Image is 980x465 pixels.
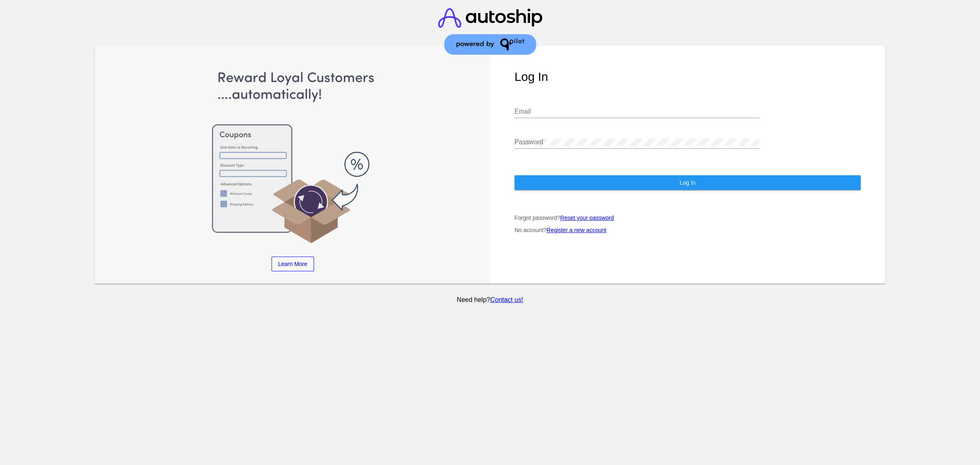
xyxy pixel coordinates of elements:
button: Log In [514,175,861,190]
span: Learn More [278,261,307,267]
img: Apply Coupons Automatically to Scheduled Orders with QPilot [120,70,466,244]
p: Forgot password? [514,215,861,221]
a: Reset your password [560,215,614,221]
p: Need help? [94,296,887,304]
a: Contact us! [490,296,523,303]
p: No account? [514,227,861,233]
a: Register a new account [547,227,606,233]
span: Log In [679,179,695,186]
input: Email [514,108,759,115]
h1: Log In [514,70,861,84]
a: Learn More [272,257,314,271]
